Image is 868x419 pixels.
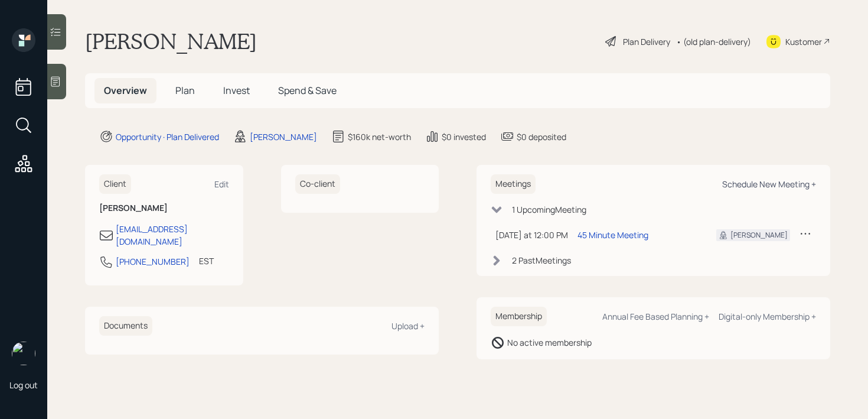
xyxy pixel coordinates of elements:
h6: Meetings [491,174,536,194]
span: Invest [223,84,250,97]
div: Edit [214,178,229,190]
span: Overview [104,84,147,97]
img: retirable_logo.png [12,342,35,365]
div: EST [199,255,214,267]
div: Annual Fee Based Planning + [602,311,709,322]
div: Digital-only Membership + [719,311,816,322]
div: $160k net-worth [348,131,411,143]
div: No active membership [507,336,592,349]
div: 45 Minute Meeting [577,229,648,241]
div: 2 Past Meeting s [512,254,571,267]
h1: [PERSON_NAME] [85,28,257,54]
div: $0 invested [442,131,486,143]
span: Spend & Save [278,84,337,97]
div: $0 deposited [517,131,566,143]
h6: Client [99,174,131,194]
div: [EMAIL_ADDRESS][DOMAIN_NAME] [116,223,229,248]
div: Plan Delivery [623,35,670,48]
div: [PHONE_NUMBER] [116,255,190,268]
h6: Documents [99,316,152,336]
div: Log out [9,379,38,391]
div: [PERSON_NAME] [250,131,317,143]
div: Kustomer [785,35,822,48]
div: [DATE] at 12:00 PM [495,229,568,241]
div: • (old plan-delivery) [676,35,751,48]
div: Upload + [391,320,425,332]
h6: Membership [491,307,547,326]
h6: Co-client [295,174,340,194]
div: [PERSON_NAME] [730,230,788,241]
h6: [PERSON_NAME] [99,203,229,213]
span: Plan [175,84,195,97]
div: Schedule New Meeting + [722,178,816,190]
div: Opportunity · Plan Delivered [116,131,219,143]
div: 1 Upcoming Meeting [512,203,586,216]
